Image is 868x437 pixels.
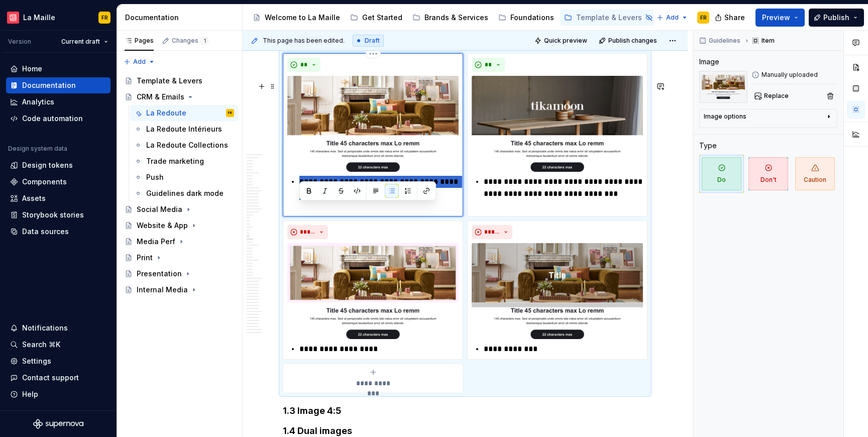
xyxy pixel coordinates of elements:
div: Storybook stories [22,210,84,220]
a: Website & App [121,217,238,234]
img: 47153f9b-afcb-42b6-926d-eec090409a4f.png [287,76,459,172]
span: Caution [795,157,835,190]
button: Guidelines [696,34,745,48]
button: Add [121,55,158,69]
span: Guidelines [709,37,740,45]
a: Brands & Services [408,10,492,26]
span: Do [702,157,741,190]
span: Publish [823,13,849,23]
a: Foundations [494,10,558,26]
div: Home [22,64,42,74]
div: Presentation [137,269,182,279]
div: FR [700,14,707,22]
div: Settings [22,356,51,366]
div: La Redoute Intérieurs [146,124,222,134]
a: Presentation [121,266,238,282]
div: Page tree [121,73,238,298]
button: Preview [755,9,805,27]
a: Analytics [6,94,111,110]
img: 47153f9b-afcb-42b6-926d-eec090409a4f.png [699,71,747,103]
button: Current draft [57,35,113,49]
img: 728ff217-e9e3-4da4-ab1e-945d0816f3d0.png [472,243,643,339]
div: Code automation [22,114,83,124]
span: This page has been edited. [263,37,345,45]
div: Website & App [137,221,188,231]
span: 1 [200,37,208,45]
a: Template & Levers [560,10,657,26]
a: CRM & Emails [121,89,238,105]
a: La Redoute Intérieurs [130,121,238,137]
div: Contact support [22,373,79,383]
span: Add [133,58,146,66]
a: Social Media [121,201,238,217]
a: Guidelines dark mode [130,185,238,201]
img: d6054d33-eab4-43b5-95a8-d0437ca7c740.png [287,243,459,339]
div: La Maille [23,13,55,23]
div: Brands & Services [424,13,488,23]
button: Search ⌘K [6,337,111,353]
div: Documentation [125,13,238,23]
div: Internal Media [137,285,188,295]
div: Foundations [510,13,554,23]
a: Internal Media [121,282,238,298]
button: Quick preview [531,34,592,48]
button: Do [699,155,744,193]
svg: Supernova Logo [33,419,83,429]
div: Version [8,38,31,46]
a: La Redoute Collections [130,137,238,153]
div: Image options [704,113,746,121]
img: f15b4b9a-d43c-4bd8-bdfb-9b20b89b7814.png [7,12,19,24]
div: Notifications [22,323,68,333]
div: Help [22,389,38,399]
div: Page tree [249,8,652,28]
div: Template & Levers [137,76,202,86]
h4: 1.3 Image 4:5 [283,405,647,417]
div: Guidelines dark mode [146,188,224,198]
div: Push [146,172,164,182]
a: La RedouteFR [130,105,238,121]
div: Manually uploaded [751,71,837,79]
span: Draft [365,37,380,45]
button: Replace [751,89,793,103]
span: Current draft [61,38,100,46]
img: 9ca0d758-45e6-44c8-a147-05e73972de47.png [472,76,643,172]
div: Pages [125,37,154,45]
button: Don't [746,155,791,193]
a: Trade marketing [130,153,238,169]
div: Search ⌘K [22,340,60,350]
div: Data sources [22,227,69,237]
div: Components [22,177,67,187]
div: Changes [172,37,208,45]
span: Replace [764,92,789,100]
button: Publish [809,9,864,27]
div: Print [137,253,153,263]
div: Template & Levers [576,13,642,23]
button: Caution [793,155,837,193]
div: Analytics [22,97,54,107]
button: Help [6,386,111,402]
div: Design tokens [22,160,73,170]
div: Assets [22,193,46,203]
button: Publish changes [596,34,662,48]
div: Media Perf [137,237,175,247]
button: Contact support [6,370,111,386]
a: Code automation [6,111,111,127]
div: La Redoute Collections [146,140,228,150]
a: Get Started [346,10,406,26]
div: Type [699,141,717,151]
button: Image options [704,113,833,125]
a: Data sources [6,224,111,240]
a: Template & Levers [121,73,238,89]
a: Media Perf [121,234,238,250]
span: Share [724,13,745,23]
span: Don't [748,157,788,190]
div: FR [101,14,108,22]
a: Storybook stories [6,207,111,223]
div: Trade marketing [146,156,204,166]
div: Design system data [8,145,67,153]
a: Assets [6,190,111,206]
a: Settings [6,353,111,369]
div: La Redoute [146,108,186,118]
div: Image [699,57,719,67]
